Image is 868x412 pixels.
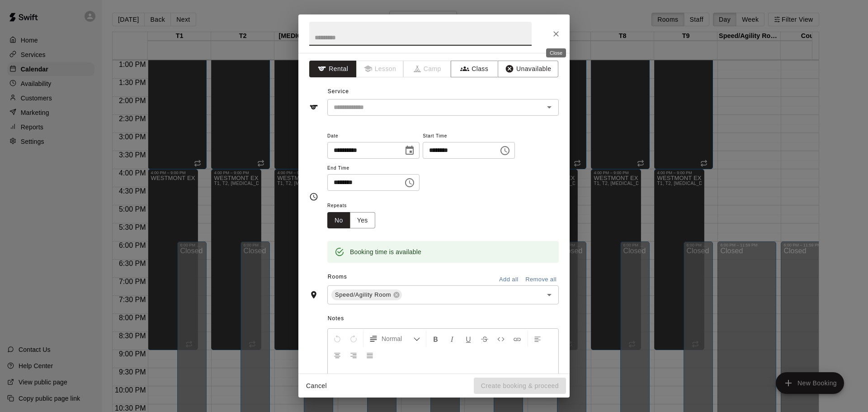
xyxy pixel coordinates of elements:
[309,290,318,299] svg: Rooms
[346,331,361,347] button: Redo
[543,101,556,114] button: Open
[328,274,347,280] span: Rooms
[494,273,523,287] button: Add all
[330,347,345,363] button: Center Align
[530,331,545,347] button: Left Align
[401,174,419,192] button: Choose time, selected time is 2:30 PM
[327,130,420,142] span: Date
[328,88,349,95] span: Service
[404,61,451,77] span: Camps can only be created in the Services page
[546,48,566,57] div: Close
[365,331,424,347] button: Formatting Options
[327,212,375,229] div: outlined button group
[309,61,357,77] button: Rental
[328,312,559,326] span: Notes
[401,142,419,160] button: Choose date, selected date is Jan 17, 2026
[302,378,331,394] button: Cancel
[362,347,377,363] button: Justify Align
[428,331,443,347] button: Format Bold
[346,347,361,363] button: Right Align
[523,273,559,287] button: Remove all
[357,61,404,77] span: Lessons must be created in the Services page first
[350,244,421,260] div: Booking time is available
[331,290,395,299] span: Speed/Agility Room
[331,289,402,300] div: Speed/Agility Room
[382,334,413,343] span: Normal
[496,142,514,160] button: Choose time, selected time is 2:00 PM
[327,162,420,175] span: End Time
[423,130,515,142] span: Start Time
[451,61,498,77] button: Class
[327,212,350,229] button: No
[461,331,476,347] button: Format Underline
[444,331,460,347] button: Format Italics
[330,331,345,347] button: Undo
[309,103,318,112] svg: Service
[309,192,318,201] svg: Timing
[548,26,564,42] button: Close
[498,61,558,77] button: Unavailable
[477,331,492,347] button: Format Strikethrough
[543,289,556,301] button: Open
[509,331,525,347] button: Insert Link
[350,212,375,229] button: Yes
[327,200,382,212] span: Repeats
[493,331,509,347] button: Insert Code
